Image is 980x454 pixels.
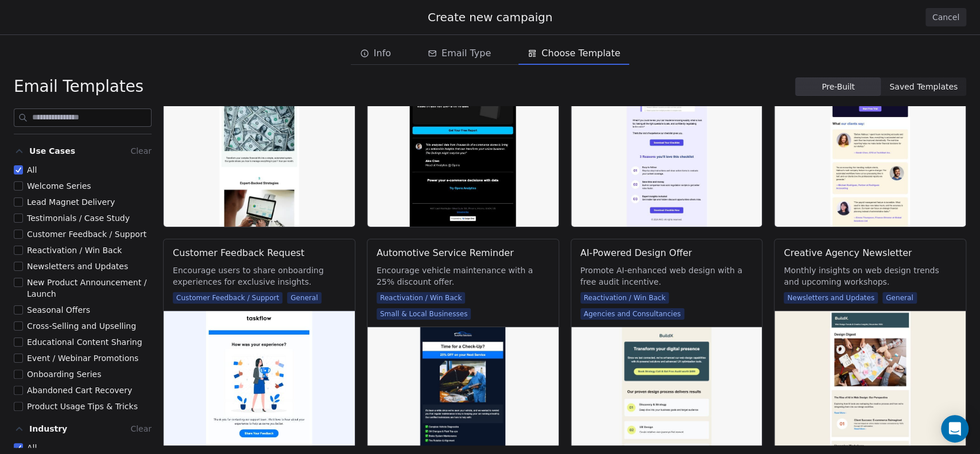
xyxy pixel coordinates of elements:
span: Monthly insights on web design trends and upcoming workshops. [784,265,956,288]
div: Use CasesClear [14,164,152,412]
span: Seasonal Offers [27,305,90,315]
span: Customer Feedback / Support [27,230,146,239]
span: Promote AI-enhanced web design with a free audit incentive. [580,265,753,288]
span: General [287,292,321,304]
span: Industry [29,423,67,434]
button: IndustryClear [14,419,152,442]
button: Cancel [925,8,966,26]
button: Welcome Series [14,180,23,192]
span: Abandoned Cart Recovery [27,386,132,395]
button: Abandoned Cart Recovery [14,385,23,396]
button: Lead Magnet Delivery [14,196,23,208]
button: Customer Feedback / Support [14,228,23,240]
span: Testimonials / Case Study [27,214,130,223]
span: Onboarding Series [27,370,101,379]
span: Newsletters and Updates [27,262,128,271]
div: Customer Feedback Request [173,246,304,260]
button: All [14,442,23,453]
span: New Product Announcement / Launch [27,278,146,298]
span: Educational Content Sharing [27,337,142,347]
button: Clear [130,422,152,436]
span: Clear [130,146,152,156]
div: Automotive Service Reminder [377,246,514,260]
span: Agencies and Consultancies [580,308,684,320]
span: Encourage vehicle maintenance with a 25% discount offer. [377,265,549,288]
span: Customer Feedback / Support [173,292,282,304]
span: Clear [130,424,152,433]
button: Cross-Selling and Upselling [14,320,23,332]
button: Seasonal Offers [14,304,23,316]
button: Educational Content Sharing [14,336,23,348]
span: Event / Webinar Promotions [27,354,138,363]
span: Reactivation / Win Back [377,292,465,304]
div: Open Intercom Messenger [941,415,969,443]
button: Event / Webinar Promotions [14,352,23,364]
span: Email Templates [14,76,144,97]
button: New Product Announcement / Launch [14,277,23,288]
div: AI-Powered Design Offer [580,246,692,260]
span: Welcome Series [27,181,91,191]
span: Reactivation / Win Back [27,246,122,255]
span: Email Type [441,46,491,60]
span: Lead Magnet Delivery [27,197,115,207]
span: General [882,292,917,304]
div: email creation steps [351,42,630,65]
span: Saved Templates [889,81,958,93]
span: Encourage users to share onboarding experiences for exclusive insights. [173,265,346,288]
div: Create new campaign [14,9,966,25]
span: Newsletters and Updates [784,292,878,304]
span: Choose Template [541,46,620,60]
button: Newsletters and Updates [14,261,23,272]
button: Product Usage Tips & Tricks [14,401,23,412]
span: Use Cases [29,145,75,157]
span: Product Usage Tips & Tricks [27,402,138,411]
button: Onboarding Series [14,368,23,380]
span: Reactivation / Win Back [580,292,669,304]
button: Use CasesClear [14,141,152,164]
button: Testimonials / Case Study [14,212,23,224]
span: Small & Local Businesses [377,308,471,320]
button: Clear [130,144,152,158]
span: Cross-Selling and Upselling [27,321,136,331]
span: Info [374,46,391,60]
button: Reactivation / Win Back [14,245,23,256]
button: All [14,164,23,176]
div: Creative Agency Newsletter [784,246,912,260]
span: All [27,165,37,174]
span: All [27,443,37,452]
